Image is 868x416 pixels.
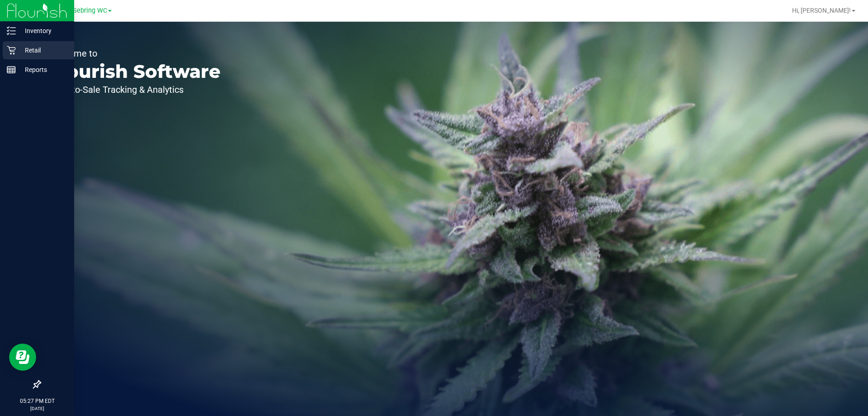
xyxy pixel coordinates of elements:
[4,397,70,405] p: 05:27 PM EDT
[9,344,36,371] iframe: Resource center
[49,85,221,94] p: Seed-to-Sale Tracking & Analytics
[16,64,70,75] p: Reports
[16,25,70,36] p: Inventory
[7,65,16,74] inline-svg: Reports
[7,46,16,55] inline-svg: Retail
[73,7,107,14] span: Sebring WC
[4,405,70,412] p: [DATE]
[49,49,221,58] p: Welcome to
[49,62,221,81] p: Flourish Software
[7,26,16,35] inline-svg: Inventory
[792,7,851,14] span: Hi, [PERSON_NAME]!
[16,45,70,56] p: Retail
